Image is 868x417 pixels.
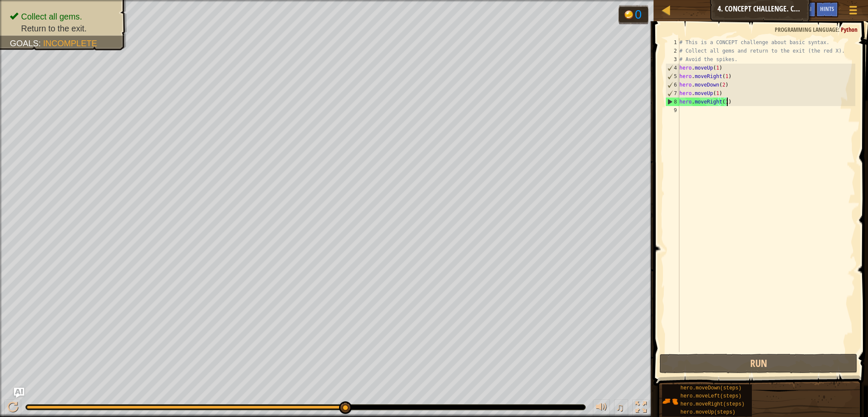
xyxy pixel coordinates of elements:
[797,5,812,13] span: Ask AI
[666,64,679,72] div: 4
[680,385,741,391] span: hero.moveDown(steps)
[4,400,21,417] button: Ctrl + P: Play
[665,47,679,55] div: 2
[680,409,735,415] span: hero.moveUp(steps)
[841,25,857,34] span: Python
[618,5,648,24] div: Team 'ogres' has 0 gold.
[614,400,629,417] button: ♫
[838,25,841,34] span: :
[21,24,87,33] span: Return to the exit.
[21,12,82,21] span: Collect all gems.
[616,401,624,414] span: ♫
[10,22,118,34] li: Return to the exit.
[666,72,679,81] div: 5
[775,25,838,34] span: Programming language
[843,2,864,22] button: Show game menu
[680,401,744,407] span: hero.moveRight(steps)
[10,39,39,48] span: Goals
[666,98,679,106] div: 8
[665,106,679,115] div: 9
[39,39,43,48] span: :
[793,2,816,17] button: Ask AI
[659,354,857,373] button: Run
[665,38,679,47] div: 1
[632,400,649,417] button: Toggle fullscreen
[10,11,118,22] li: Collect all gems.
[662,393,678,409] img: portrait.png
[666,81,679,89] div: 6
[820,5,834,13] span: Hints
[635,8,643,21] div: 0
[593,400,610,417] button: Adjust volume
[665,55,679,64] div: 3
[680,393,741,399] span: hero.moveLeft(steps)
[666,89,679,98] div: 7
[14,388,24,398] button: Ask AI
[43,39,97,48] span: Incomplete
